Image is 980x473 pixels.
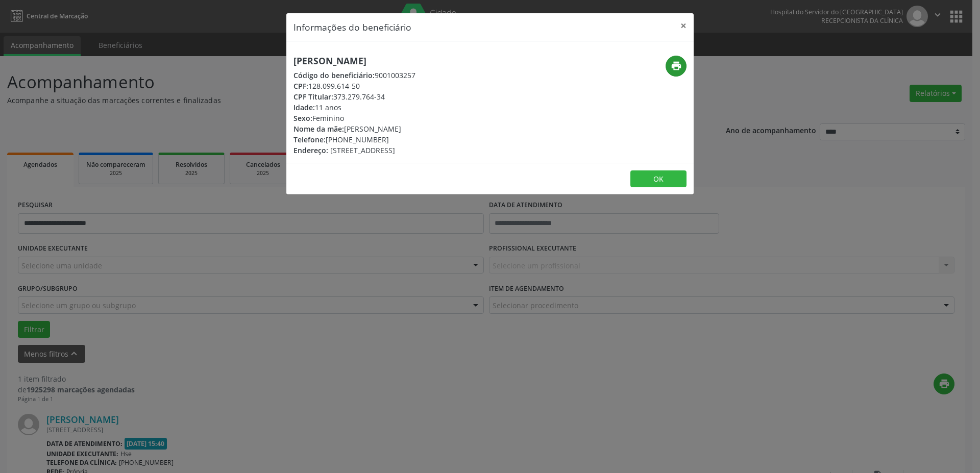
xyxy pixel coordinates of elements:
[293,81,308,91] span: CPF:
[293,113,312,123] span: Sexo:
[293,92,333,102] span: CPF Titular:
[293,145,328,155] span: Endereço:
[293,124,344,134] span: Nome da mãe:
[293,134,415,145] div: [PHONE_NUMBER]
[666,56,687,77] button: print
[293,70,375,80] span: Código do beneficiário:
[293,135,326,144] span: Telefone:
[293,91,415,102] div: 373.279.764-34
[293,113,415,123] div: Feminino
[293,103,315,112] span: Idade:
[630,170,687,188] button: OK
[293,102,415,113] div: 11 anos
[293,20,411,34] h5: Informações do beneficiário
[330,145,395,155] span: [STREET_ADDRESS]
[673,13,694,38] button: Close
[671,60,682,71] i: print
[293,123,415,134] div: [PERSON_NAME]
[293,56,415,66] h5: [PERSON_NAME]
[293,81,415,91] div: 128.099.614-50
[293,70,415,81] div: 9001003257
